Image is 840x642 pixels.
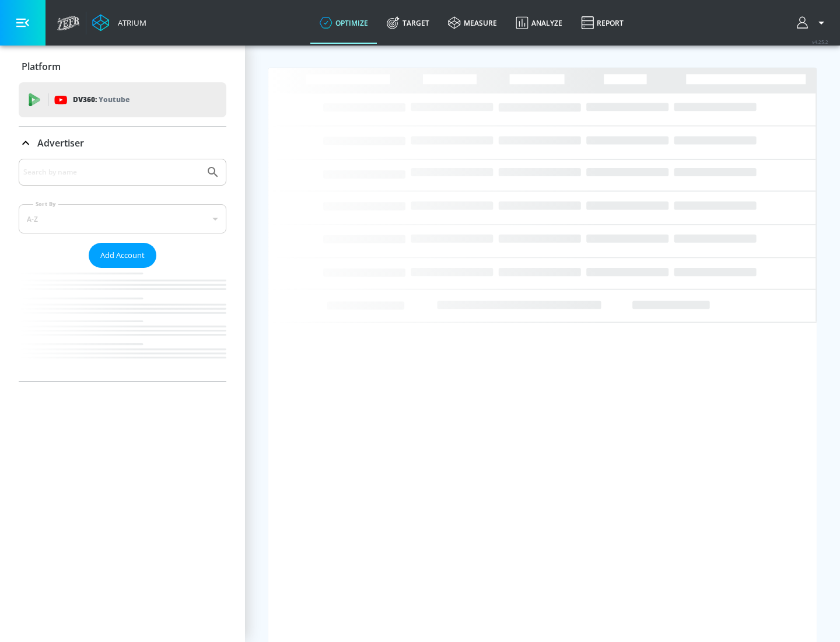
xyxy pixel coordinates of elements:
[19,204,226,233] div: A-Z
[89,243,156,268] button: Add Account
[377,2,439,44] a: Target
[37,137,84,149] p: Advertiser
[100,249,145,262] span: Add Account
[99,93,129,106] p: Youtube
[439,2,506,44] a: measure
[572,2,633,44] a: Report
[33,200,58,208] label: Sort By
[506,2,572,44] a: Analyze
[812,39,828,45] span: v 4.25.2
[73,93,129,106] p: DV360:
[19,268,226,381] nav: list of Advertiser
[19,82,226,117] div: DV360: Youtube
[19,50,226,83] div: Platform
[19,127,226,159] div: Advertiser
[23,165,200,180] input: Search by name
[310,2,377,44] a: optimize
[22,60,61,73] p: Platform
[113,18,146,28] div: Atrium
[92,14,146,32] a: Atrium
[19,159,226,381] div: Advertiser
